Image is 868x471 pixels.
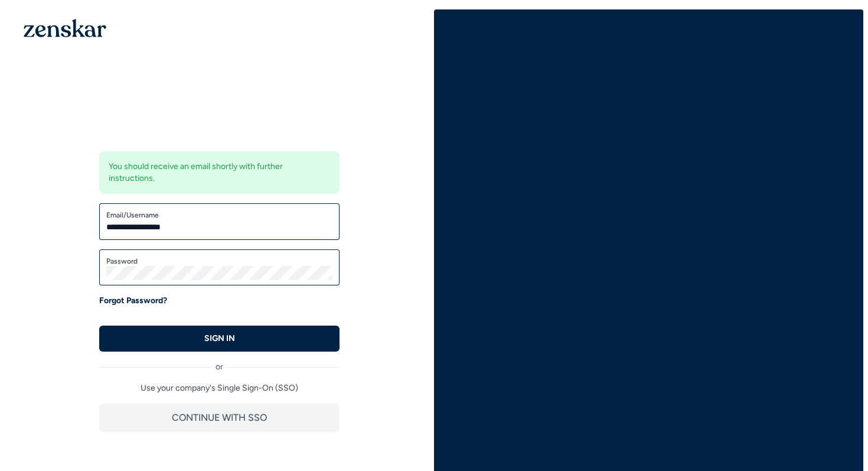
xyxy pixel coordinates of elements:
p: Use your company's Single Sign-On (SSO) [99,382,340,394]
button: SIGN IN [99,326,340,352]
div: or [99,352,340,373]
img: 1OGAJ2xQqyY4LXKgY66KYq0eOWRCkrZdAb3gUhuVAqdWPZE9SRJmCz+oDMSn4zDLXe31Ii730ItAGKgCKgCCgCikA4Av8PJUP... [24,19,106,37]
p: SIGN IN [204,333,235,345]
button: CONTINUE WITH SSO [99,404,340,432]
a: Forgot Password? [99,295,167,307]
div: You should receive an email shortly with further instructions. [99,151,340,194]
label: Password [106,256,332,266]
label: Email/Username [106,210,332,220]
